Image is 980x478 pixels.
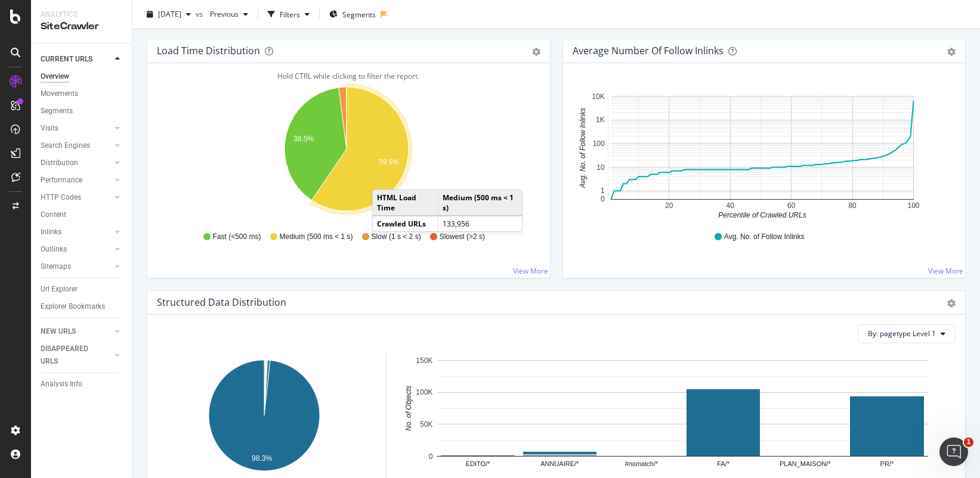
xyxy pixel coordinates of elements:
[41,10,122,20] div: Analytics
[595,116,604,124] text: 1K
[592,139,604,148] text: 100
[372,232,421,242] span: Slow (1 s < 2 s)
[41,226,61,238] div: Inlinks
[41,139,90,152] div: Search Engines
[280,232,353,242] span: Medium (500 ms < 1 s)
[41,209,66,221] div: Content
[600,195,604,203] text: 0
[41,174,82,187] div: Performance
[41,378,82,390] div: Analysis Info
[947,299,956,308] div: gear
[41,191,81,204] div: HTTP Codes
[540,460,579,467] text: ANNUAIRE/*
[858,324,956,343] button: By: pagetype Level 1
[466,460,490,467] text: EDITO/*
[416,388,432,396] text: 100K
[280,9,300,19] div: Filters
[41,174,112,187] a: Performance
[907,201,919,210] text: 100
[142,5,196,24] button: [DATE]
[404,386,413,431] text: No. of Objects
[513,266,548,276] a: View More
[205,5,253,24] button: Previous
[41,260,71,273] div: Sitemaps
[578,108,586,189] text: Avg. No. of Follow Inlinks
[532,48,540,56] div: gear
[41,20,122,33] div: SiteCrawler
[868,328,936,339] span: By: pagetype Level 1
[41,300,105,313] div: Explorer Bookmarks
[157,82,536,221] svg: A chart.
[592,92,604,101] text: 10K
[196,9,205,19] span: vs
[373,190,438,216] td: HTML Load Time
[41,139,112,152] a: Search Engines
[41,243,67,256] div: Outlinks
[928,266,963,276] a: View More
[41,88,78,100] div: Movements
[293,135,314,143] text: 38.5%
[373,216,438,231] td: Crawled URLs
[420,420,432,429] text: 50K
[625,460,659,467] text: #nomatch/*
[665,201,673,210] text: 20
[573,82,951,221] svg: A chart.
[964,437,973,447] span: 1
[158,9,181,19] span: 2022 Dec. 30th
[573,45,724,57] div: Average Number of Follow Inlinks
[600,187,604,195] text: 1
[41,325,112,338] a: NEW URLS
[41,343,112,368] a: DISAPPEARED URLS
[41,53,92,66] div: CURRENT URLS
[848,201,857,210] text: 80
[41,283,123,296] a: Url Explorer
[41,226,112,238] a: Inlinks
[342,9,376,19] span: Segments
[41,243,112,256] a: Outlinks
[41,88,123,100] a: Movements
[263,5,314,24] button: Filters
[41,157,112,169] a: Distribution
[41,191,112,204] a: HTTP Codes
[157,45,260,57] div: Load Time Distribution
[780,460,831,467] text: PLAN_MAISON/*
[41,157,78,169] div: Distribution
[939,437,968,466] iframe: Intercom live chat
[947,48,956,56] div: gear
[41,209,123,221] a: Content
[41,378,123,390] a: Analysis Info
[379,158,399,166] text: 59.5%
[41,122,112,135] a: Visits
[429,452,433,461] text: 0
[718,211,806,219] text: Percentile of Crawled URLs
[596,163,605,172] text: 10
[41,343,101,368] div: DISAPPEARED URLS
[324,5,381,24] button: Segments
[41,283,78,296] div: Url Explorer
[726,201,734,210] text: 40
[41,105,73,117] div: Segments
[438,190,522,216] td: Medium (500 ms < 1 s)
[440,232,485,242] span: Slowest (>2 s)
[41,105,123,117] a: Segments
[41,300,123,313] a: Explorer Bookmarks
[787,201,795,210] text: 60
[416,356,432,365] text: 150K
[41,70,123,83] a: Overview
[41,122,58,135] div: Visits
[724,232,805,242] span: Avg. No. of Follow Inlinks
[157,296,286,308] div: Structured Data Distribution
[41,325,76,338] div: NEW URLS
[41,70,69,83] div: Overview
[438,216,522,231] td: 133,956
[213,232,261,242] span: Fast (<500 ms)
[41,260,112,273] a: Sitemaps
[41,53,112,66] a: CURRENT URLS
[252,454,272,463] text: 98.3%
[205,9,239,19] span: Previous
